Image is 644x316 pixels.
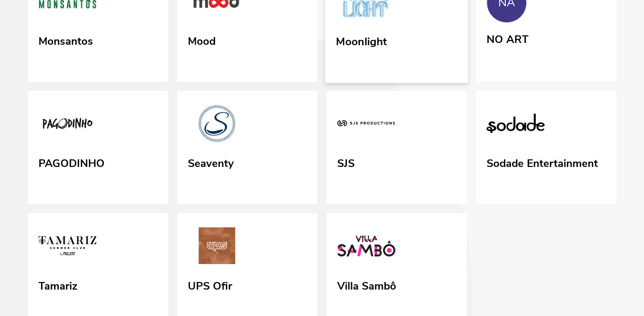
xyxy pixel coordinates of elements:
img: Sodade Entertainment [487,105,545,145]
div: Mood [188,32,216,48]
img: UPS Ofir [188,227,246,268]
div: Monsantos [38,32,93,48]
div: Sodade Entertainment [487,154,598,170]
a: Sodade Entertainment Sodade Entertainment [476,91,616,205]
div: Moonlight [336,32,387,48]
img: Tamariz [38,227,97,268]
div: Seaventy [188,154,234,170]
div: NO ART [487,30,529,46]
a: Seaventy Seaventy [177,91,318,205]
div: PAGODINHO [38,154,105,170]
div: Tamariz [38,277,77,293]
div: SJS [337,154,355,170]
a: PAGODINHO PAGODINHO [28,91,168,205]
img: Seaventy [188,105,246,145]
img: Villa Sambô [337,227,395,268]
div: Villa Sambô [337,277,396,293]
img: PAGODINHO [38,105,97,145]
a: SJS SJS [326,91,467,205]
img: SJS [337,105,395,145]
div: UPS Ofir [188,277,232,293]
